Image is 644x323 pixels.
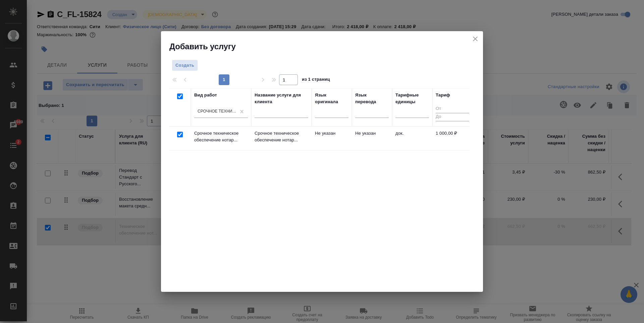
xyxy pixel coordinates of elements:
td: Не указан [352,127,392,150]
h2: Добавить услугу [169,41,483,52]
span: Создать [175,62,194,69]
button: close [470,34,480,44]
td: док. [392,127,432,150]
div: Вид работ [194,92,217,99]
td: Не указан [312,127,352,150]
span: из 1 страниц [302,75,330,85]
div: Тариф [436,92,450,99]
input: От [436,105,469,113]
input: До [436,113,469,121]
td: 1 000,00 ₽ [432,127,473,150]
div: Срочное техническое обеспечение нотариального свидетельствования подлинности подписи переводчика [198,109,236,114]
button: Создать [172,60,198,71]
p: Срочное техническое обеспечение нотар... [255,130,308,143]
div: Язык перевода [355,92,389,105]
p: Срочное техническое обеспечение нотар... [194,130,248,143]
div: Название услуги для клиента [255,92,308,105]
div: Тарифные единицы [395,92,429,105]
div: Язык оригинала [315,92,348,105]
